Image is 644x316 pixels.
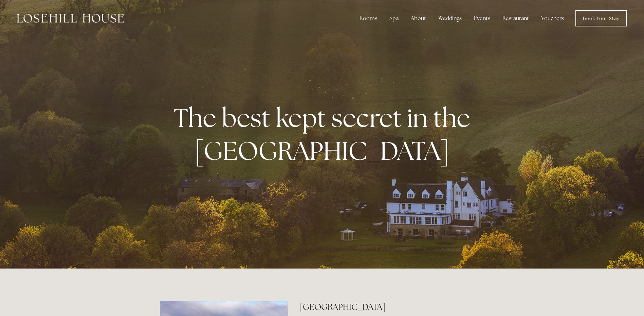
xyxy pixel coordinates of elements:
[17,14,124,23] img: Losehill House
[384,12,404,25] div: Spa
[354,12,383,25] div: Rooms
[575,10,627,26] a: Book Your Stay
[468,12,496,25] div: Events
[497,12,534,25] div: Restaurant
[405,12,431,25] div: About
[536,12,569,25] a: Vouchers
[174,101,476,167] strong: The best kept secret in the [GEOGRAPHIC_DATA]
[433,12,467,25] div: Weddings
[300,301,484,313] h2: [GEOGRAPHIC_DATA]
